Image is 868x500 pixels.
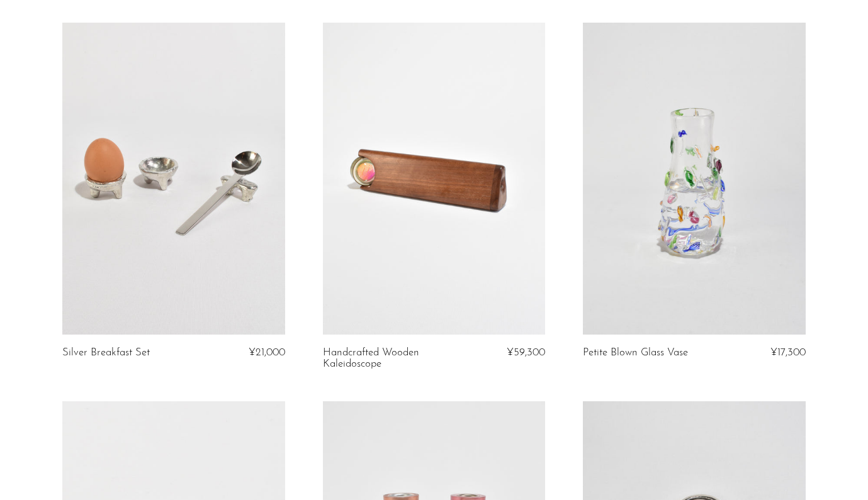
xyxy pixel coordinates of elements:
span: ¥21,000 [249,347,285,358]
a: Handcrafted Wooden Kaleidoscope [323,347,471,370]
a: Silver Breakfast Set [62,347,150,358]
a: Petite Blown Glass Vase [583,347,688,358]
span: ¥17,300 [770,347,806,358]
span: ¥59,300 [507,347,545,358]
